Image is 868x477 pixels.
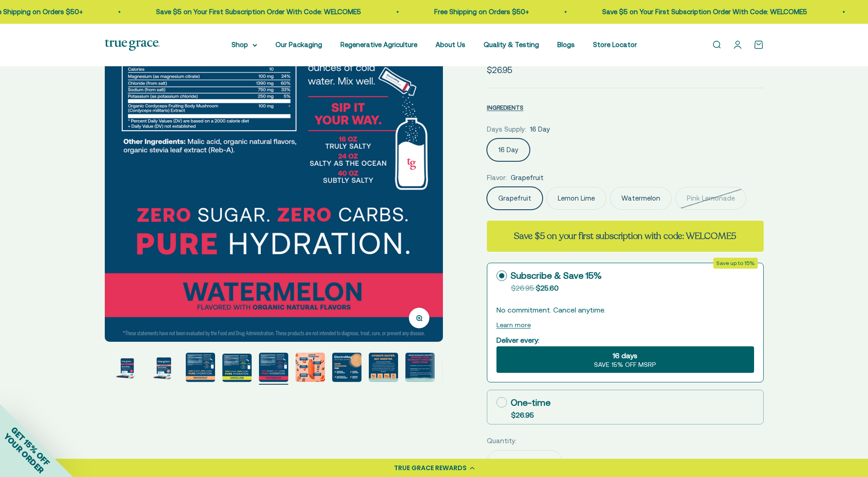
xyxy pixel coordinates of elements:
[186,353,215,382] img: 750 mg sodium for fluid balance and cellular communication.* 250 mg potassium supports blood pres...
[296,353,325,385] button: Go to item 8
[275,41,322,48] a: Our Packaging
[487,172,507,183] legend: Flavor:
[394,463,467,473] div: TRUE GRACE REWARDS
[487,450,514,472] button: Decrease quantity
[222,354,252,382] img: ElectroMag™
[149,353,178,382] img: ElectroMag™
[113,353,142,385] button: Go to item 3
[442,360,471,385] button: Go to item 12
[511,172,544,183] span: Grapefruit
[405,353,435,382] img: ElectroMag™
[105,4,443,342] img: ElectroMag™
[530,124,550,135] span: 16 Day
[436,41,465,48] a: About Us
[149,353,178,385] button: Go to item 4
[535,450,562,472] button: Increase quantity
[487,63,512,77] sale-price: $26.95
[259,353,288,382] img: ElectroMag™
[427,8,522,16] a: Free Shipping on Orders $50+
[405,353,435,385] button: Go to item 11
[487,102,523,113] button: INGREDIENTS
[557,41,575,48] a: Blogs
[487,104,523,111] span: INGREDIENTS
[487,124,526,135] legend: Days Supply:
[232,39,257,50] summary: Shop
[296,353,325,382] img: Magnesium for heart health and stress support* Chloride to support pH balance and oxygen flow* So...
[259,353,288,385] button: Go to item 7
[332,353,361,382] img: Rapid Hydration For: - Exercise endurance* - Stress support* - Electrolyte replenishment* - Muscl...
[186,353,215,385] button: Go to item 5
[149,6,354,17] p: Save $5 on Your First Subscription Order With Code: WELCOME5
[595,6,800,17] p: Save $5 on Your First Subscription Order With Code: WELCOME5
[369,353,398,382] img: Everyone needs true hydration. From your extreme athletes to you weekend warriors, ElectroMag giv...
[222,354,252,385] button: Go to item 6
[9,425,52,467] span: GET 15% OFF
[332,353,361,385] button: Go to item 9
[2,431,46,475] span: YOUR ORDER
[514,230,736,242] strong: Save $5 on your first subscription with code: WELCOME5
[593,41,637,48] a: Store Locator
[369,353,398,385] button: Go to item 10
[113,353,142,382] img: ElectroMag™
[340,41,417,48] a: Regenerative Agriculture
[484,41,539,48] a: Quality & Testing
[487,435,517,446] label: Quantity:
